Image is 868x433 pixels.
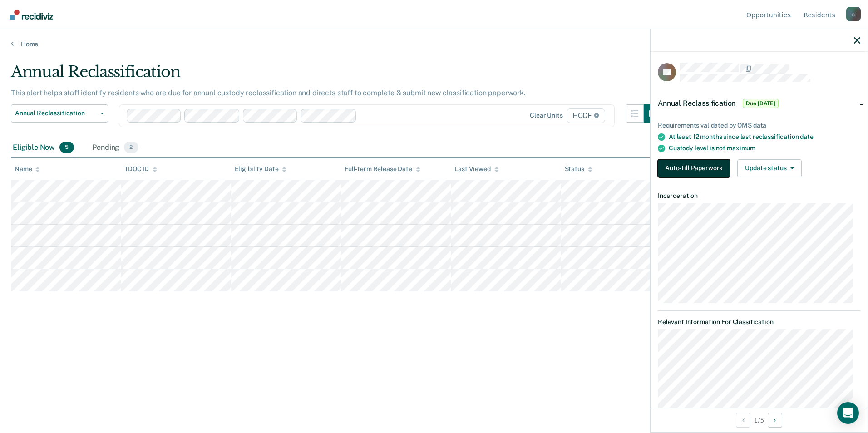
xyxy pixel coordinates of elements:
div: n [846,7,861,21]
img: Recidiviz [10,10,53,20]
div: Open Intercom Messenger [837,402,859,424]
div: Status [565,165,592,173]
button: Previous Opportunity [736,413,750,428]
div: Eligibility Date [235,165,287,173]
div: TDOC ID [124,165,157,173]
dt: Incarceration [658,192,860,200]
div: Custody level is not [669,144,860,152]
button: Profile dropdown button [846,7,861,21]
dt: Relevant Information For Classification [658,318,860,326]
div: Last Viewed [454,165,498,173]
div: 1 / 5 [651,408,868,432]
button: Update status [737,159,801,177]
div: Eligible Now [11,138,76,158]
button: Next Opportunity [768,413,782,428]
div: Clear units [530,112,563,119]
div: Annual Reclassification [11,63,662,89]
span: Annual Reclassification [15,109,97,117]
span: Due [DATE] [743,99,779,108]
span: 5 [59,142,74,153]
div: Pending [90,138,140,158]
div: Name [15,165,40,173]
div: At least 12 months since last reclassification [669,133,860,141]
div: Full-term Release Date [345,165,420,173]
div: Annual ReclassificationDue [DATE] [651,89,868,118]
button: Auto-fill Paperwork [658,159,730,177]
div: Requirements validated by OMS data [658,122,860,129]
a: Navigate to form link [658,159,734,177]
span: 2 [124,142,138,153]
p: This alert helps staff identify residents who are due for annual custody reclassification and dir... [11,89,526,97]
span: HCCF [567,108,605,123]
span: maximum [727,144,755,152]
span: Annual Reclassification [658,99,735,108]
a: Home [11,40,857,48]
span: date [800,133,813,140]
